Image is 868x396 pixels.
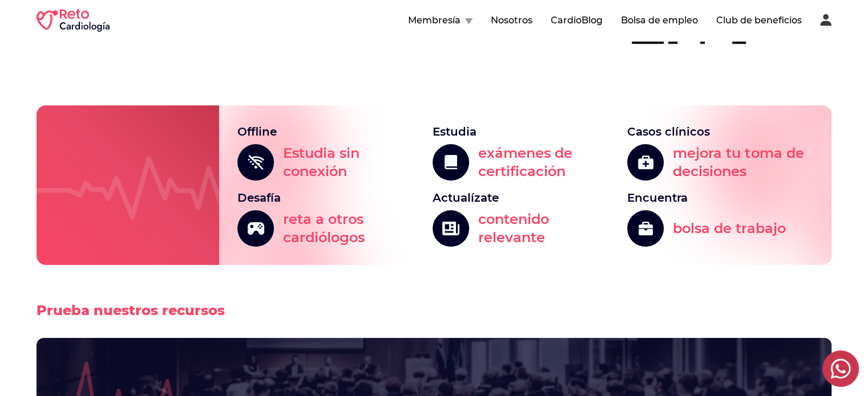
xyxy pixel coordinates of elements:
[237,124,423,140] p: Offline
[237,190,423,206] p: Desafía
[621,14,698,27] button: Bolsa de empleo
[283,210,423,247] p: reta a otros cardiólogos
[491,14,532,27] button: Nosotros
[478,144,619,181] p: exámenes de certificación
[37,138,219,232] img: rhythm
[37,283,831,338] h2: Prueba nuestros recursos
[627,124,813,140] p: Casos clínicos
[673,219,785,238] p: bolsa de trabajo
[716,14,802,27] button: Club de beneficios
[627,190,813,206] p: Encuentra
[551,14,603,27] button: CardioBlog
[433,190,619,206] p: Actualízate
[37,9,110,32] img: RETO Cardio Logo
[478,210,619,247] p: contenido relevante
[408,14,473,27] button: Membresía
[673,144,813,181] p: mejora tu toma de decisiones
[433,124,619,140] p: Estudia
[283,144,423,181] p: Estudia sin conexión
